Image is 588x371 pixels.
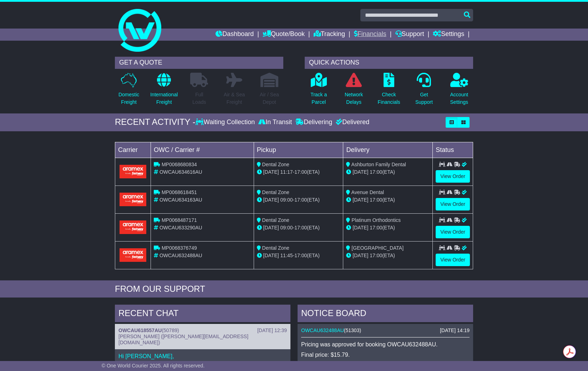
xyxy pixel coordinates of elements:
[280,225,293,230] span: 09:00
[150,91,178,106] p: International Freight
[294,118,334,126] div: Delivering
[301,327,344,333] a: OWCAU632488AU
[118,91,139,106] p: Domestic Freight
[343,142,433,158] td: Delivery
[301,327,470,334] div: ( )
[196,118,257,126] div: Waiting Collection
[395,29,424,41] a: Support
[159,169,202,175] span: OWCAU634616AU
[370,197,382,203] span: 17:00
[263,253,279,258] span: [DATE]
[346,168,430,176] div: (ETA)
[440,327,470,334] div: [DATE] 14:19
[115,142,151,158] td: Carrier
[415,91,433,106] p: Get Support
[433,142,473,158] td: Status
[354,29,386,41] a: Financials
[257,252,340,259] div: - (ETA)
[351,162,406,167] span: Ashburton Family Dental
[263,29,305,41] a: Quote/Book
[346,224,430,232] div: (ETA)
[353,253,368,258] span: [DATE]
[351,245,404,251] span: [GEOGRAPHIC_DATA]
[262,162,289,167] span: Dental Zone
[162,189,197,195] span: MP0068618451
[257,196,340,204] div: - (ETA)
[301,341,470,348] p: Pricing was approved for booking OWCAU632488AU.
[120,248,146,261] img: Aramex.png
[224,91,245,106] p: Air & Sea Freight
[294,253,307,258] span: 17:00
[262,217,289,223] span: Dental Zone
[334,118,369,126] div: Delivered
[118,334,248,345] span: [PERSON_NAME] ([PERSON_NAME][EMAIL_ADDRESS][DOMAIN_NAME])
[159,225,202,230] span: OWCAU633290AU
[294,169,307,175] span: 17:00
[370,225,382,230] span: 17:00
[260,91,279,106] p: Air / Sea Depot
[344,72,363,110] a: NetworkDelays
[280,197,293,203] span: 09:00
[262,189,289,195] span: Dental Zone
[190,91,208,106] p: Full Loads
[280,253,293,258] span: 11:45
[294,225,307,230] span: 17:00
[118,72,140,110] a: DomesticFreight
[346,252,430,259] div: (ETA)
[115,305,290,324] div: RECENT CHAT
[450,91,468,106] p: Account Settings
[263,169,279,175] span: [DATE]
[257,224,340,232] div: - (ETA)
[301,351,470,358] p: Final price: $15.79.
[162,162,197,167] span: MP0068680834
[314,29,345,41] a: Tracking
[254,142,343,158] td: Pickup
[353,225,368,230] span: [DATE]
[351,189,384,195] span: Avenue Dental
[378,91,400,106] p: Check Financials
[298,305,473,324] div: NOTICE BOARD
[294,197,307,203] span: 17:00
[353,197,368,203] span: [DATE]
[115,117,196,127] div: RECENT ACTIVITY -
[436,226,470,238] a: View Order
[257,168,340,176] div: - (ETA)
[351,217,401,223] span: Platinum Orthodontics
[120,220,146,234] img: Aramex.png
[436,254,470,266] a: View Order
[377,72,401,110] a: CheckFinancials
[150,72,178,110] a: InternationalFreight
[263,225,279,230] span: [DATE]
[263,197,279,203] span: [DATE]
[370,253,382,258] span: 17:00
[370,169,382,175] span: 17:00
[346,196,430,204] div: (ETA)
[120,165,146,178] img: Aramex.png
[163,327,177,333] span: 50789
[151,142,254,158] td: OWC / Carrier #
[118,327,162,333] a: OWCAU618557AU
[310,72,327,110] a: Track aParcel
[450,72,469,110] a: AccountSettings
[346,327,360,333] span: 51303
[159,197,202,203] span: OWCAU634163AU
[162,245,197,251] span: MP0068376749
[310,91,327,106] p: Track a Parcel
[345,91,363,106] p: Network Delays
[305,57,473,69] div: QUICK ACTIONS
[159,253,202,258] span: OWCAU632488AU
[120,193,146,206] img: Aramex.png
[436,198,470,210] a: View Order
[262,245,289,251] span: Dental Zone
[102,363,205,369] span: © One World Courier 2025. All rights reserved.
[118,327,287,334] div: ( )
[353,169,368,175] span: [DATE]
[280,169,293,175] span: 11:17
[115,284,473,294] div: FROM OUR SUPPORT
[415,72,433,110] a: GetSupport
[216,29,254,41] a: Dashboard
[433,29,464,41] a: Settings
[257,118,294,126] div: In Transit
[162,217,197,223] span: MP0068487171
[257,327,287,334] div: [DATE] 12:39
